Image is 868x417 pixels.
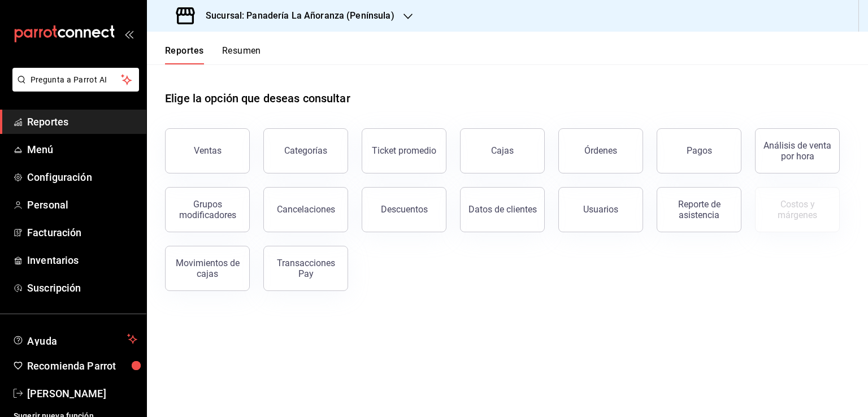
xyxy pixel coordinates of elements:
div: Usuarios [583,204,618,215]
div: Transacciones Pay [271,258,341,279]
div: Pagos [687,145,712,156]
span: Configuración [27,170,137,185]
span: Facturación [27,225,137,240]
div: Análisis de venta por hora [762,140,832,162]
div: Órdenes [584,145,617,156]
div: navigation tabs [165,45,261,64]
span: Menú [27,142,137,157]
button: Análisis de venta por hora [755,128,840,173]
span: Pregunta a Parrot AI [31,74,121,86]
div: Ticket promedio [372,145,436,156]
div: Costos y márgenes [762,199,832,220]
div: Ventas [194,145,222,156]
button: Ventas [165,128,250,173]
div: Cajas [491,145,514,156]
span: Reportes [27,114,137,129]
div: Categorías [284,145,327,156]
div: Cancelaciones [277,204,335,215]
span: [PERSON_NAME] [27,386,137,401]
span: Ayuda [27,332,123,346]
button: Pregunta a Parrot AI [12,68,139,92]
button: Categorías [263,128,348,173]
button: open_drawer_menu [124,29,133,38]
span: Suscripción [27,280,137,296]
button: Usuarios [558,187,643,232]
button: Reporte de asistencia [657,187,741,232]
div: Reporte de asistencia [664,199,734,220]
div: Descuentos [381,204,428,215]
button: Ticket promedio [362,128,446,173]
button: Transacciones Pay [263,246,348,291]
button: Reportes [165,45,204,64]
a: Pregunta a Parrot AI [8,82,139,94]
button: Cancelaciones [263,187,348,232]
button: Datos de clientes [460,187,545,232]
button: Contrata inventarios para ver este reporte [755,187,840,232]
span: Recomienda Parrot [27,358,137,373]
button: Movimientos de cajas [165,246,250,291]
div: Datos de clientes [468,204,537,215]
button: Resumen [222,45,261,64]
button: Pagos [657,128,741,173]
div: Movimientos de cajas [172,258,242,279]
button: Órdenes [558,128,643,173]
h3: Sucursal: Panadería La Añoranza (Península) [197,9,394,23]
button: Descuentos [362,187,446,232]
button: Cajas [460,128,545,173]
span: Inventarios [27,253,137,268]
button: Grupos modificadores [165,187,250,232]
div: Grupos modificadores [172,199,242,220]
h1: Elige la opción que deseas consultar [165,90,350,107]
span: Personal [27,197,137,212]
